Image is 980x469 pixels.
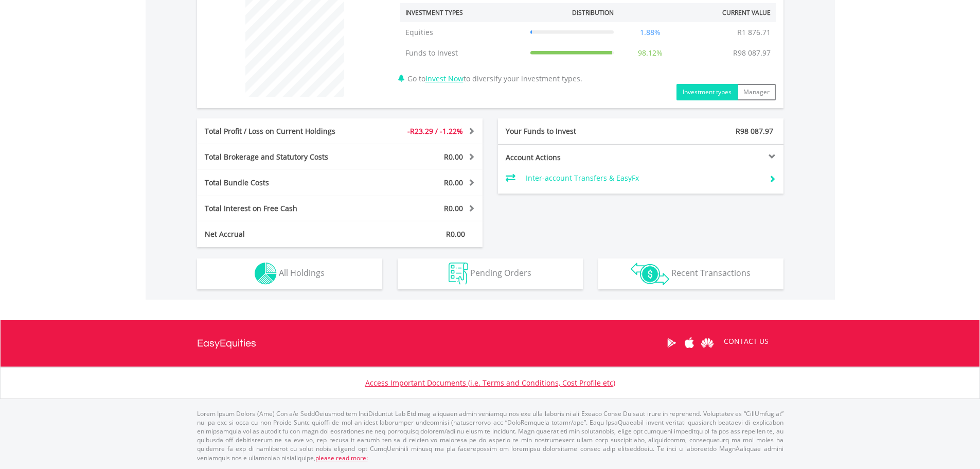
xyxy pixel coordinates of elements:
[197,203,364,214] div: Total Interest on Free Cash
[682,3,776,22] th: Current Value
[446,229,465,239] span: R0.00
[400,22,525,43] td: Equities
[197,258,382,289] button: All Holdings
[444,152,463,162] span: R0.00
[197,229,364,239] div: Net Accrual
[470,267,531,279] span: Pending Orders
[407,126,463,136] span: -R23.29 / -1.22%
[315,454,368,462] a: please read more:
[255,263,277,285] img: holdings-wht.png
[572,8,614,17] div: Distribution
[197,152,364,162] div: Total Brokerage and Statutory Costs
[400,43,525,63] td: Funds to Invest
[197,126,364,136] div: Total Profit / Loss on Current Holdings
[449,263,468,285] img: pending_instructions-wht.png
[498,152,641,163] div: Account Actions
[676,84,738,100] button: Investment types
[398,258,583,289] button: Pending Orders
[444,178,463,187] span: R0.00
[425,74,464,83] a: Invest Now
[681,327,699,359] a: Apple
[663,327,681,359] a: Google Play
[619,22,682,43] td: 1.88%
[736,126,773,136] span: R98 087.97
[197,178,364,188] div: Total Bundle Costs
[732,22,776,43] td: R1 876.71
[717,327,776,356] a: CONTACT US
[197,409,783,462] p: Lorem Ipsum Dolors (Ame) Con a/e SeddOeiusmod tem InciDiduntut Lab Etd mag aliquaen admin veniamq...
[498,126,641,136] div: Your Funds to Invest
[400,3,525,22] th: Investment Types
[365,378,615,388] a: Access Important Documents (i.e. Terms and Conditions, Cost Profile etc)
[444,203,463,213] span: R0.00
[619,43,682,63] td: 98.12%
[279,267,325,279] span: All Holdings
[598,258,783,289] button: Recent Transactions
[737,84,776,100] button: Manager
[631,263,669,285] img: transactions-zar-wht.png
[671,267,751,279] span: Recent Transactions
[197,320,256,367] a: EasyEquities
[728,43,776,63] td: R98 087.97
[699,327,717,359] a: Huawei
[526,170,761,186] td: Inter-account Transfers & EasyFx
